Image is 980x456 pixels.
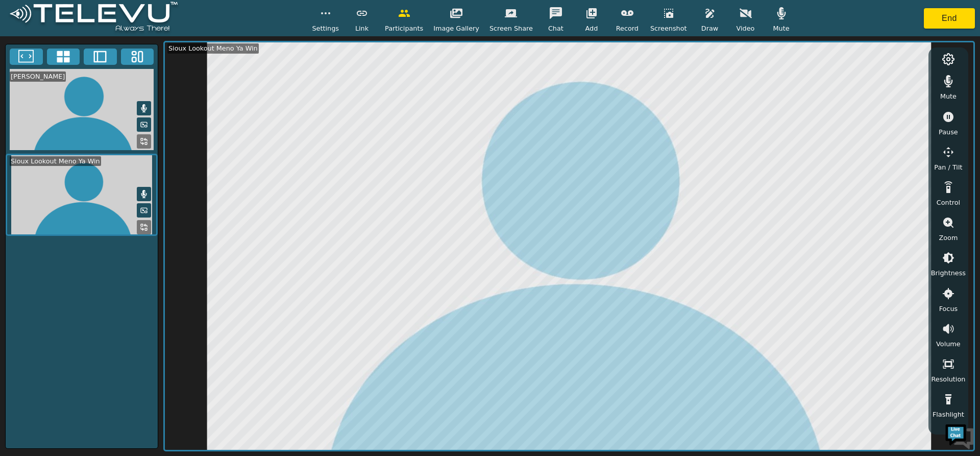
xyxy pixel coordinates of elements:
[924,8,975,29] button: End
[934,162,962,172] span: Pan / Tilt
[167,5,192,30] div: Minimize live chat window
[137,187,151,201] button: Mute
[17,47,43,73] img: d_736959983_company_1615157101543_736959983
[137,117,151,132] button: Picture in Picture
[137,203,151,218] button: Picture in Picture
[773,23,789,33] span: Mute
[355,23,369,33] span: Link
[939,304,958,314] span: Focus
[10,71,66,81] div: [PERSON_NAME]
[931,374,965,384] span: Resolution
[616,23,639,33] span: Record
[10,156,101,166] div: Sioux Lookout Meno Ya Win
[585,23,598,33] span: Add
[137,220,151,234] button: Replace Feed
[933,410,964,419] span: Flashlight
[939,127,958,137] span: Pause
[167,43,259,53] div: Sioux Lookout Meno Ya Win
[650,23,687,33] span: Screenshot
[385,23,423,33] span: Participants
[47,49,80,65] button: 4x4
[59,129,141,232] span: We're online!
[939,233,958,243] span: Zoom
[84,49,117,65] button: Two Window Medium
[936,339,961,349] span: Volume
[137,101,151,115] button: Mute
[944,420,975,451] img: Chat Widget
[433,23,479,33] span: Image Gallery
[121,49,154,65] button: Three Window Medium
[931,268,966,278] span: Brightness
[940,91,957,101] span: Mute
[937,198,960,207] span: Control
[137,134,151,149] button: Replace Feed
[737,23,755,33] span: Video
[548,23,563,33] span: Chat
[5,279,194,315] textarea: Type your message and hit 'Enter'
[53,54,171,67] div: Chat with us now
[701,23,718,33] span: Draw
[10,49,43,65] button: Fullscreen
[489,23,533,33] span: Screen Share
[312,23,339,33] span: Settings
